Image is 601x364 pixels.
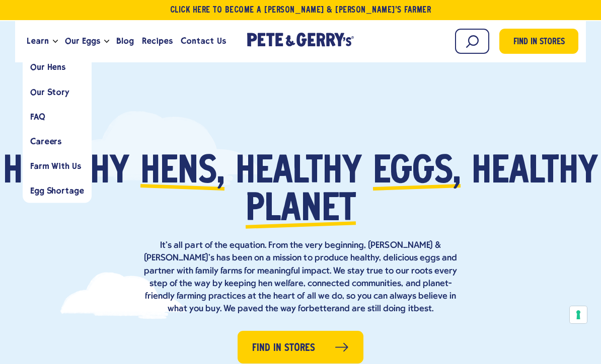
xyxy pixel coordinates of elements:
[236,154,362,192] span: healthy
[252,340,315,356] span: Find in Stores
[472,154,598,192] span: healthy
[53,40,58,43] button: Open the dropdown menu for Learn
[177,28,230,55] a: Contact Us
[142,35,173,47] span: Recipes
[23,79,92,104] a: Our Story
[23,153,92,178] a: Farm With Us
[570,306,587,323] button: Your consent preferences for tracking technologies
[138,28,177,55] a: Recipes
[3,154,129,192] span: Healthy
[499,29,578,54] a: Find in Stores
[309,304,335,314] strong: better
[246,192,356,229] span: planet
[181,35,226,47] span: Contact Us
[30,186,84,195] span: Egg Shortage
[30,62,65,72] span: Our Hens
[30,161,81,170] span: Farm With Us
[513,36,565,49] span: Find in Stores
[238,331,363,363] a: Find in Stores
[112,28,138,55] a: Blog
[23,55,92,79] a: Our Hens
[30,112,45,121] span: FAQ
[414,304,432,314] strong: best
[65,35,100,47] span: Our Eggs
[23,178,92,203] a: Egg Shortage
[23,28,53,55] a: Learn
[61,28,104,55] a: Our Eggs
[27,35,49,47] span: Learn
[30,136,61,146] span: Careers
[116,35,134,47] span: Blog
[104,40,109,43] button: Open the dropdown menu for Our Eggs
[455,29,489,54] input: Search
[373,154,461,192] span: eggs,
[140,154,224,192] span: hens,
[139,239,462,315] p: It’s all part of the equation. From the very beginning, [PERSON_NAME] & [PERSON_NAME]’s has been ...
[23,129,92,153] a: Careers
[30,87,69,97] span: Our Story
[23,104,92,129] a: FAQ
